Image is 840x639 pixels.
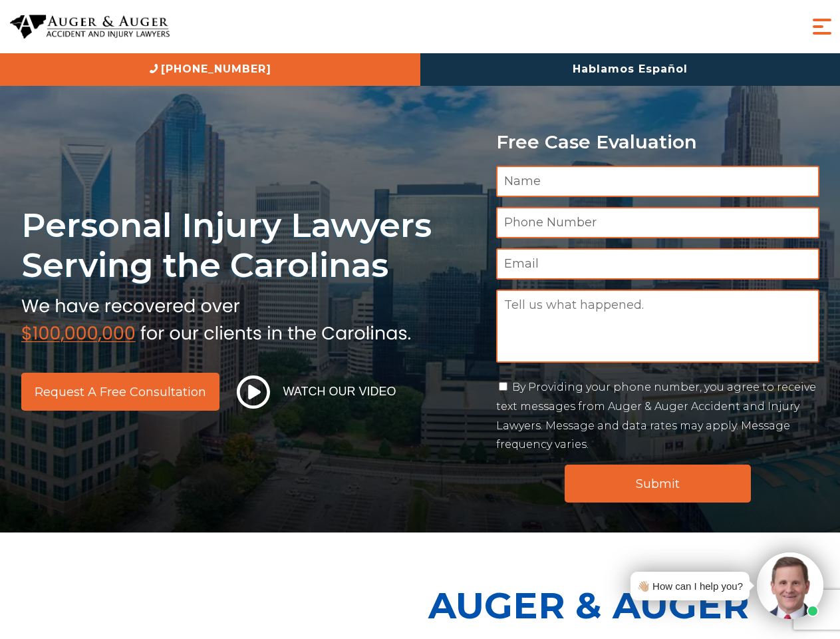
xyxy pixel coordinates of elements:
[21,373,219,411] a: Request a Free Consultation
[565,465,751,503] input: Submit
[35,386,206,398] span: Request a Free Consultation
[496,166,819,197] input: Name
[21,205,480,286] h1: Personal Injury Lawyers Serving the Carolinas
[233,375,400,409] button: Watch Our Video
[428,572,833,638] p: Auger & Auger
[496,207,819,238] input: Phone Number
[496,132,819,152] p: Free Case Evaluation
[496,248,819,280] input: Email
[10,15,170,39] img: Auger & Auger Accident and Injury Lawyers Logo
[637,577,743,595] div: 👋🏼 How can I help you?
[809,13,835,40] button: Menu
[496,381,816,451] label: By Providing your phone number, you agree to receive text messages from Auger & Auger Accident an...
[757,552,823,619] img: Intaker widget Avatar
[21,292,411,343] img: sub text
